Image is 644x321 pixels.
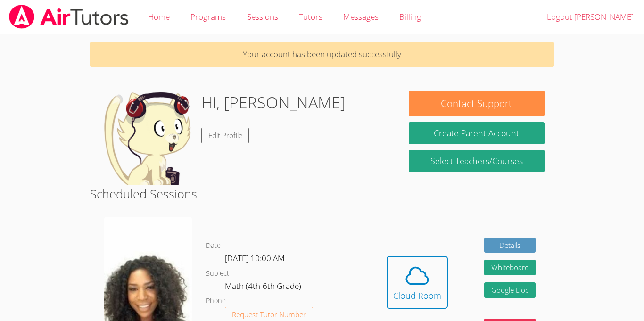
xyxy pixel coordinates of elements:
[225,253,285,263] span: [DATE] 10:00 AM
[484,282,536,298] a: Google Doc
[90,42,554,67] p: Your account has been updated successfully
[232,311,306,318] span: Request Tutor Number
[387,256,448,309] button: Cloud Room
[206,240,221,252] dt: Date
[206,268,229,280] dt: Subject
[343,11,379,22] span: Messages
[90,185,554,203] h2: Scheduled Sessions
[409,122,545,144] button: Create Parent Account
[409,91,545,116] button: Contact Support
[225,280,303,296] dd: Math (4th-6th Grade)
[484,238,536,253] a: Details
[201,128,249,143] a: Edit Profile
[393,289,441,302] div: Cloud Room
[206,295,226,307] dt: Phone
[409,150,545,172] a: Select Teachers/Courses
[8,5,130,29] img: airtutors_banner-c4298cdbf04f3fff15de1276eac7730deb9818008684d7c2e4769d2f7ddbe033.png
[99,91,194,185] img: default.png
[201,91,346,115] h1: Hi, [PERSON_NAME]
[484,260,536,275] button: Whiteboard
